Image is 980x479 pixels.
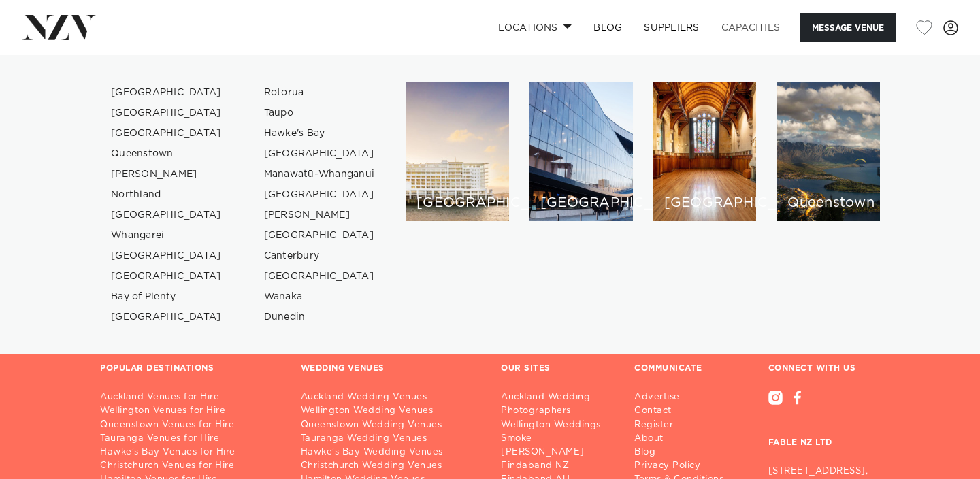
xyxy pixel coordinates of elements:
a: Whangarei [100,225,233,246]
a: Contact [634,404,734,418]
a: Auckland Wedding Venues [301,391,480,404]
a: [GEOGRAPHIC_DATA] [100,123,233,144]
a: Wellington Wedding Venues [301,404,480,418]
a: [GEOGRAPHIC_DATA] [253,225,386,246]
a: Advertise [634,391,734,404]
a: Canterbury [253,246,386,266]
a: Dunedin [253,307,386,327]
a: Tauranga Venues for Hire [100,432,279,446]
a: Christchurch venues [GEOGRAPHIC_DATA] [653,82,757,221]
a: Queenstown Venues for Hire [100,418,279,432]
a: [GEOGRAPHIC_DATA] [253,184,386,205]
h3: OUR SITES [501,363,551,374]
a: Queenstown Wedding Venues [301,418,480,432]
a: Hawke's Bay Venues for Hire [100,446,279,459]
h3: COMMUNICATE [634,363,702,374]
a: Wellington venues [GEOGRAPHIC_DATA] [529,82,633,221]
a: Register [634,418,734,432]
a: Queenstown [100,144,233,164]
a: [GEOGRAPHIC_DATA] [100,266,233,286]
h3: CONNECT WITH US [768,363,880,374]
a: Locations [487,13,583,42]
h6: [GEOGRAPHIC_DATA] [540,196,622,210]
a: Manawatū-Whanganui [253,164,386,184]
a: [GEOGRAPHIC_DATA] [253,266,386,286]
h3: WEDDING VENUES [301,363,385,374]
a: [PERSON_NAME] [501,446,618,459]
h3: POPULAR DESTINATIONS [100,363,214,374]
button: Message Venue [800,13,896,42]
a: Privacy Policy [634,459,734,473]
a: [GEOGRAPHIC_DATA] [253,144,386,164]
a: [GEOGRAPHIC_DATA] [100,246,233,266]
a: Rotorua [253,82,386,103]
a: [GEOGRAPHIC_DATA] [100,205,233,225]
a: Wanaka [253,286,386,307]
a: [PERSON_NAME] [100,164,233,184]
a: Queenstown venues Queenstown [777,82,880,221]
a: Northland [100,184,233,205]
a: Smoke [501,432,618,446]
h6: [GEOGRAPHIC_DATA] [664,196,746,210]
a: Auckland Wedding Photographers [501,391,618,418]
a: Wellington Weddings [501,418,618,432]
a: [GEOGRAPHIC_DATA] [100,307,233,327]
a: Christchurch Venues for Hire [100,459,279,473]
a: Capacities [710,13,791,42]
a: SUPPLIERS [633,13,710,42]
a: [GEOGRAPHIC_DATA] [100,82,233,103]
a: BLOG [583,13,633,42]
a: Christchurch Wedding Venues [301,459,480,473]
h3: FABLE NZ LTD [768,405,880,459]
h6: Queenstown [787,196,869,210]
h6: [GEOGRAPHIC_DATA] [416,196,498,210]
a: Taupo [253,103,386,123]
a: Tauranga Wedding Venues [301,432,480,446]
a: Auckland Venues for Hire [100,391,279,404]
a: Wellington Venues for Hire [100,404,279,418]
img: nzv-logo.png [22,15,96,39]
a: [GEOGRAPHIC_DATA] [100,103,233,123]
a: Auckland venues [GEOGRAPHIC_DATA] [406,82,509,221]
a: Bay of Plenty [100,286,233,307]
a: Hawke's Bay [253,123,386,144]
a: [PERSON_NAME] [253,205,386,225]
a: Hawke's Bay Wedding Venues [301,446,480,459]
a: Findaband NZ [501,459,618,473]
a: Blog [634,446,734,459]
a: About [634,432,734,446]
